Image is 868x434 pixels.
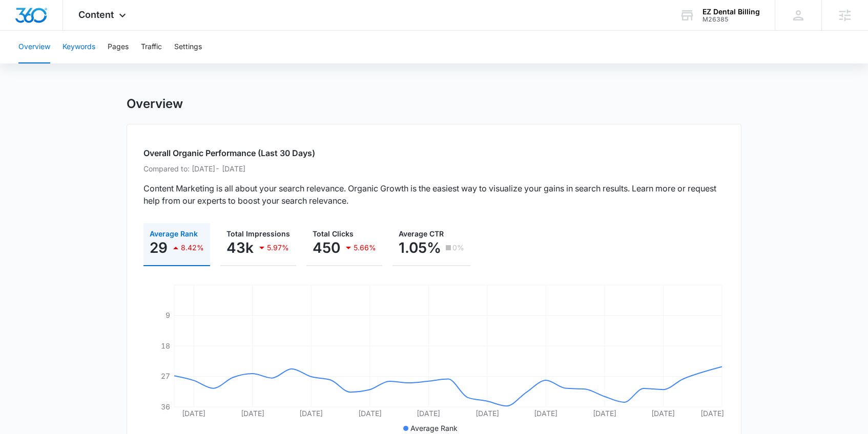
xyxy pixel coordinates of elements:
[143,147,725,159] h2: Overall Organic Performance (Last 30 Days)
[182,409,205,418] tspan: [DATE]
[78,9,114,20] span: Content
[399,240,441,256] p: 1.05%
[399,229,444,238] span: Average CTR
[150,229,198,238] span: Average Rank
[127,96,183,112] h1: Overview
[161,372,170,380] tspan: 27
[410,424,458,432] span: Average Rank
[108,31,129,63] button: Pages
[241,409,264,418] tspan: [DATE]
[702,16,760,23] div: account id
[417,409,440,418] tspan: [DATE]
[161,341,170,350] tspan: 18
[63,31,95,63] button: Keywords
[181,244,204,251] p: 8.42%
[313,229,354,238] span: Total Clicks
[267,244,289,251] p: 5.97%
[534,409,557,418] tspan: [DATE]
[226,240,254,256] p: 43k
[18,31,50,63] button: Overview
[161,402,170,411] tspan: 36
[354,244,376,251] p: 5.66%
[700,409,724,418] tspan: [DATE]
[143,182,725,207] p: Content Marketing is all about your search relevance. Organic Growth is the easiest way to visual...
[143,163,725,174] p: Compared to: [DATE] - [DATE]
[150,240,168,256] p: 29
[226,229,290,238] span: Total Impressions
[651,409,675,418] tspan: [DATE]
[299,409,323,418] tspan: [DATE]
[174,31,202,63] button: Settings
[476,409,499,418] tspan: [DATE]
[313,240,340,256] p: 450
[358,409,382,418] tspan: [DATE]
[702,8,760,16] div: account name
[593,409,616,418] tspan: [DATE]
[141,31,162,63] button: Traffic
[166,311,170,319] tspan: 9
[452,244,464,251] p: 0%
